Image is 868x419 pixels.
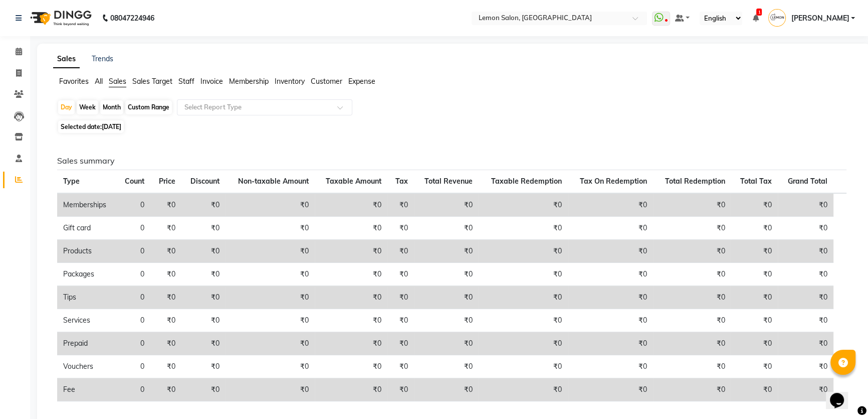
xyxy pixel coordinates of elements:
[653,378,731,401] td: ₹0
[778,355,833,378] td: ₹0
[150,332,181,355] td: ₹0
[731,332,778,355] td: ₹0
[226,263,315,286] td: ₹0
[568,217,653,240] td: ₹0
[387,263,414,286] td: ₹0
[181,286,226,309] td: ₹0
[778,240,833,263] td: ₹0
[57,263,117,286] td: Packages
[778,217,833,240] td: ₹0
[226,217,315,240] td: ₹0
[315,378,387,401] td: ₹0
[731,309,778,332] td: ₹0
[57,193,117,217] td: Memberships
[315,217,387,240] td: ₹0
[479,217,568,240] td: ₹0
[768,9,786,27] img: Anamta Sayyed
[181,355,226,378] td: ₹0
[238,177,309,186] span: Non-taxable Amount
[740,177,772,186] span: Total Tax
[826,379,858,409] iframe: chat widget
[414,332,479,355] td: ₹0
[57,332,117,355] td: Prepaid
[181,309,226,332] td: ₹0
[731,193,778,217] td: ₹0
[414,355,479,378] td: ₹0
[117,378,151,401] td: 0
[731,355,778,378] td: ₹0
[387,240,414,263] td: ₹0
[479,286,568,309] td: ₹0
[653,263,731,286] td: ₹0
[424,177,473,186] span: Total Revenue
[150,193,181,217] td: ₹0
[117,355,151,378] td: 0
[315,286,387,309] td: ₹0
[491,177,562,186] span: Taxable Redemption
[226,193,315,217] td: ₹0
[653,286,731,309] td: ₹0
[315,240,387,263] td: ₹0
[479,355,568,378] td: ₹0
[110,4,154,32] b: 08047224946
[58,120,124,133] span: Selected date:
[226,240,315,263] td: ₹0
[387,286,414,309] td: ₹0
[159,177,175,186] span: Price
[387,193,414,217] td: ₹0
[57,217,117,240] td: Gift card
[568,332,653,355] td: ₹0
[568,355,653,378] td: ₹0
[95,77,103,86] span: All
[150,217,181,240] td: ₹0
[387,378,414,401] td: ₹0
[653,355,731,378] td: ₹0
[653,309,731,332] td: ₹0
[315,355,387,378] td: ₹0
[181,378,226,401] td: ₹0
[315,309,387,332] td: ₹0
[414,309,479,332] td: ₹0
[653,240,731,263] td: ₹0
[117,193,151,217] td: 0
[150,378,181,401] td: ₹0
[731,378,778,401] td: ₹0
[479,263,568,286] td: ₹0
[57,309,117,332] td: Services
[226,355,315,378] td: ₹0
[59,77,89,86] span: Favorites
[311,77,342,86] span: Customer
[479,378,568,401] td: ₹0
[57,286,117,309] td: Tips
[731,240,778,263] td: ₹0
[414,263,479,286] td: ₹0
[395,177,408,186] span: Tax
[57,355,117,378] td: Vouchers
[181,263,226,286] td: ₹0
[190,177,220,186] span: Discount
[568,286,653,309] td: ₹0
[778,309,833,332] td: ₹0
[752,14,758,23] a: 1
[181,217,226,240] td: ₹0
[57,156,846,166] h6: Sales summary
[181,193,226,217] td: ₹0
[226,286,315,309] td: ₹0
[731,217,778,240] td: ₹0
[77,100,98,114] div: Week
[200,77,223,86] span: Invoice
[414,286,479,309] td: ₹0
[778,286,833,309] td: ₹0
[791,13,849,24] span: [PERSON_NAME]
[568,263,653,286] td: ₹0
[479,193,568,217] td: ₹0
[117,263,151,286] td: 0
[568,309,653,332] td: ₹0
[132,77,172,86] span: Sales Target
[778,193,833,217] td: ₹0
[117,332,151,355] td: 0
[26,4,94,32] img: logo
[778,378,833,401] td: ₹0
[117,286,151,309] td: 0
[387,355,414,378] td: ₹0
